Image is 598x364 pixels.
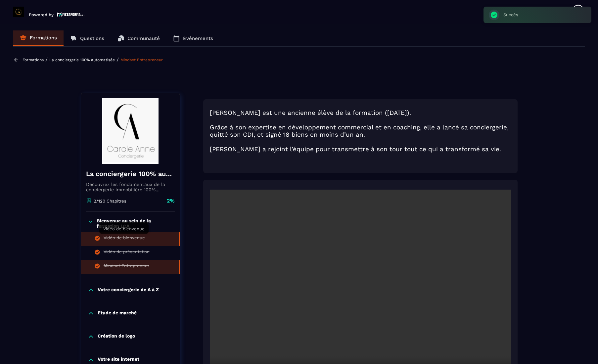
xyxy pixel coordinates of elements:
a: Questions [64,30,111,46]
div: Vidéo de bienvenue [104,235,145,243]
p: Questions [80,35,104,41]
p: Votre site internet [98,356,139,363]
p: Bienvenue au sein de la formation LCA [97,218,173,229]
a: Formations [23,58,44,62]
h3: [PERSON_NAME] a rejoint l’équipe pour transmettre à son tour tout ce qui a transformé sa vie. [210,146,511,153]
p: Création de logo [98,333,135,340]
p: Powered by [29,12,54,17]
img: logo [57,12,85,17]
p: Découvrez les fondamentaux de la conciergerie immobilière 100% automatisée. Cette formation est c... [86,182,175,192]
a: Mindset Entrepreneur [120,58,163,62]
span: / [45,57,48,63]
img: banner [86,98,175,164]
span: / [116,57,119,63]
h3: [PERSON_NAME] est une ancienne élève de la formation ([DATE]). [210,109,511,116]
a: Événements [166,30,220,46]
a: Formations [13,30,64,46]
p: Événements [183,35,213,41]
a: Communauté [111,30,166,46]
a: La conciergerie 100% automatisée [49,58,115,62]
span: Vidéo de bienvenue [103,226,145,231]
h4: La conciergerie 100% automatisée [86,169,175,178]
p: Votre conciergerie de A à Z [98,287,159,294]
img: logo-branding [13,7,24,17]
p: Etude de marché [98,310,137,317]
p: Communauté [127,35,160,41]
div: Vidéo de présentation [104,249,150,256]
h3: Grâce à son expertise en développement commercial et en coaching, elle a lancé sa conciergerie, q... [210,124,511,138]
p: 2% [167,197,175,205]
p: Formations [30,35,57,41]
p: 2/120 Chapitres [94,199,126,204]
div: Mindset Entrepreneur [104,263,149,270]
